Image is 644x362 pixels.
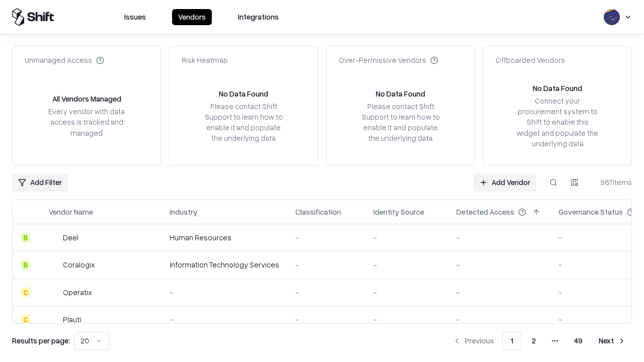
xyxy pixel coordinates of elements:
[359,101,442,144] div: Please contact Shift Support to learn how to enable it and populate the underlying data
[172,9,212,25] button: Vendors
[49,260,59,270] img: Coralogix
[295,232,357,243] div: -
[232,9,285,25] button: Integrations
[63,314,81,325] div: Plauti
[524,332,544,350] button: 2
[558,207,623,217] div: Governance Status
[63,259,95,270] div: Coralogix
[170,314,279,325] div: -
[63,287,92,298] div: Operatix
[12,335,70,346] p: Results per page:
[21,233,31,243] div: B
[202,101,285,144] div: Please contact Shift Support to learn how to enable it and populate the underlying data
[592,177,632,188] div: 967 items
[295,314,357,325] div: -
[373,232,440,243] div: -
[373,207,424,217] div: Identity Source
[49,207,93,217] div: Vendor Name
[295,259,357,270] div: -
[516,96,599,149] div: Connect your procurement system to Shift to enable this widget and populate the underlying data
[63,232,78,243] div: Deel
[496,55,565,65] div: Offboarded Vendors
[170,287,279,298] div: -
[49,314,59,324] img: Plauti
[566,332,591,350] button: 49
[21,287,31,297] div: C
[170,232,279,243] div: Human Resources
[456,232,542,243] div: -
[21,260,31,270] div: B
[373,259,440,270] div: -
[25,55,104,65] div: Unmanaged Access
[456,259,542,270] div: -
[45,106,128,138] div: Every vendor with data access is tracked and managed
[170,259,279,270] div: Information Technology Services
[447,332,632,350] nav: pagination
[502,332,522,350] button: 1
[295,207,341,217] div: Classification
[593,332,632,350] button: Next
[533,83,582,94] div: No Data Found
[49,287,59,297] img: Operatix
[456,287,542,298] div: -
[170,207,197,217] div: Industry
[21,314,31,324] div: C
[473,173,536,192] a: Add Vendor
[373,287,440,298] div: -
[182,55,228,65] div: Risk Heatmap
[49,233,59,243] img: Deel
[373,314,440,325] div: -
[52,94,121,104] div: All Vendors Managed
[456,314,542,325] div: -
[339,55,438,65] div: Over-Permissive Vendors
[118,9,152,25] button: Issues
[219,88,268,99] div: No Data Found
[12,173,68,192] button: Add Filter
[376,88,425,99] div: No Data Found
[295,287,357,298] div: -
[456,207,514,217] div: Detected Access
